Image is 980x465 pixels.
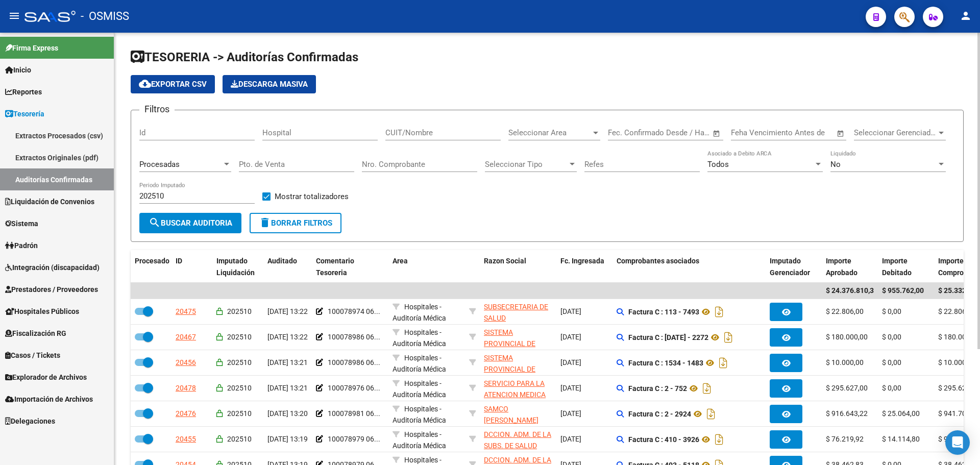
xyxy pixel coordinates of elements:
[835,128,847,139] button: Open calendar
[560,333,581,341] span: [DATE]
[388,250,465,284] datatable-header-cell: Area
[227,384,252,392] span: 202510
[316,257,354,277] span: Comentario Tesoreria
[328,435,380,443] span: 100078979 06...
[312,250,388,284] datatable-header-cell: Comentario Tesoreria
[267,358,308,366] span: [DATE] 13:21
[484,328,535,360] span: SISTEMA PROVINCIAL DE SALUD
[176,331,196,343] div: 20467
[628,435,699,444] strong: Factura C : 410 - 3926
[882,358,901,366] span: $ 0,00
[484,301,552,323] div: - 30675068441
[250,213,341,233] button: Borrar Filtros
[882,307,901,315] span: $ 0,00
[5,42,58,54] span: Firma Express
[882,333,901,341] span: $ 0,00
[484,379,550,434] span: SERVICIO PARA LA ATENCION MEDICA DE LA COMUNIDAD DE GENERAL LAGOS (SAMCO)
[5,415,55,427] span: Delegaciones
[393,379,446,399] span: Hospitales - Auditoría Médica
[612,250,766,284] datatable-header-cell: Comprobantes asociados
[393,303,446,323] span: Hospitales - Auditoría Médica
[212,250,263,284] datatable-header-cell: Imputado Liquidación
[5,262,100,273] span: Integración (discapacidad)
[938,333,980,341] span: $ 180.000,00
[5,394,93,405] span: Importación de Archivos
[139,80,207,89] span: Exportar CSV
[882,286,924,295] span: $ 955.762,00
[259,216,271,229] mat-icon: delete
[484,303,548,323] span: SUBSECRETARIA DE SALUD
[628,410,691,418] strong: Factura C : 2 - 2924
[560,409,581,418] span: [DATE]
[5,218,38,229] span: Sistema
[5,108,44,119] span: Tesorería
[560,435,581,443] span: [DATE]
[131,75,215,93] button: Exportar CSV
[5,284,98,295] span: Prestadores / Proveedores
[826,384,868,392] span: $ 295.627,00
[484,430,551,462] span: DCCION. ADM. DE LA SUBS. DE SALUD PCIA. DE NEUQUEN
[267,409,308,418] span: [DATE] 13:20
[267,435,308,443] span: [DATE] 13:19
[826,257,857,277] span: Importe Aprobado
[176,257,182,265] span: ID
[484,257,526,265] span: Razon Social
[826,333,868,341] span: $ 180.000,00
[328,358,380,366] span: 100078986 06...
[484,354,535,385] span: SISTEMA PROVINCIAL DE SALUD
[826,286,878,295] span: $ 24.376.810,31
[938,384,980,392] span: $ 295.627,00
[5,350,60,361] span: Casos / Tickets
[139,102,175,116] h3: Filtros
[8,10,20,22] mat-icon: menu
[560,257,604,265] span: Fc. Ingresada
[328,333,380,341] span: 100078986 06...
[628,359,703,367] strong: Factura C : 1534 - 1483
[938,409,980,418] span: $ 941.707,22
[176,357,196,369] div: 20456
[393,257,408,265] span: Area
[560,307,581,315] span: [DATE]
[81,5,129,28] span: - OSMISS
[216,257,255,277] span: Imputado Liquidación
[223,75,316,93] app-download-masive: Descarga masiva de comprobantes (adjuntos)
[139,213,241,233] button: Buscar Auditoria
[628,308,699,316] strong: Factura C : 113 - 7493
[5,306,79,317] span: Hospitales Públicos
[328,384,380,392] span: 100078976 06...
[826,307,864,315] span: $ 22.806,00
[938,307,976,315] span: $ 22.806,00
[722,329,735,346] i: Descargar documento
[484,405,538,425] span: SAMCO [PERSON_NAME]
[275,190,349,203] span: Mostrar totalizadores
[267,257,297,265] span: Auditado
[878,250,934,284] datatable-header-cell: Importe Debitado
[658,128,708,137] input: Fecha fin
[227,333,252,341] span: 202510
[227,435,252,443] span: 202510
[700,380,714,397] i: Descargar documento
[882,384,901,392] span: $ 0,00
[882,435,920,443] span: $ 14.114,80
[826,409,868,418] span: $ 916.643,22
[960,10,972,22] mat-icon: person
[176,382,196,394] div: 20478
[223,75,316,93] button: Descarga Masiva
[131,50,358,64] span: TESORERIA -> Auditorías Confirmadas
[556,250,612,284] datatable-header-cell: Fc. Ingresada
[713,304,726,320] i: Descargar documento
[393,354,446,374] span: Hospitales - Auditoría Médica
[560,384,581,392] span: [DATE]
[328,409,380,418] span: 100078981 06...
[938,435,976,443] span: $ 90.334,72
[267,307,308,315] span: [DATE] 13:22
[830,160,841,169] span: No
[628,333,708,341] strong: Factura C : [DATE] - 2272
[227,409,252,418] span: 202510
[484,327,552,348] div: - 30691822849
[938,358,976,366] span: $ 10.000,00
[5,328,66,339] span: Fiscalización RG
[263,250,312,284] datatable-header-cell: Auditado
[617,257,699,265] span: Comprobantes asociados
[484,429,552,450] div: - 30707519378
